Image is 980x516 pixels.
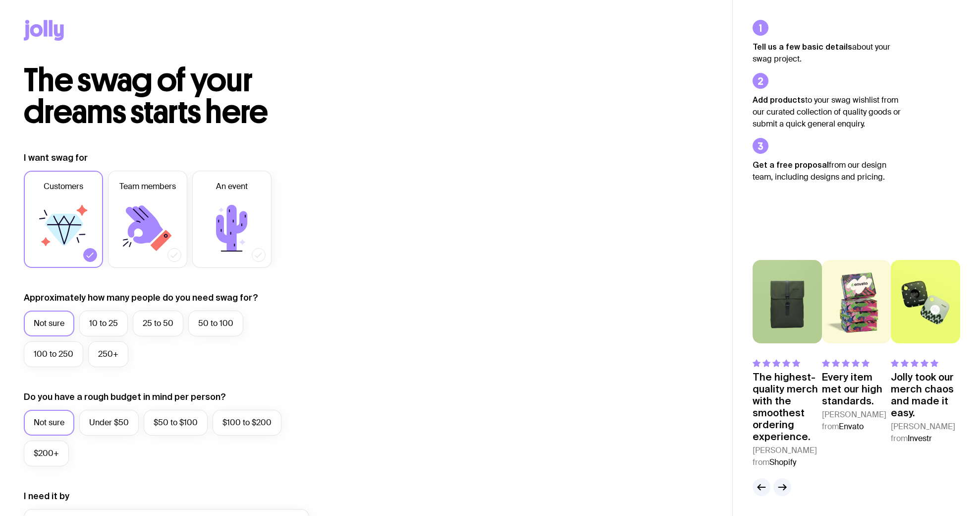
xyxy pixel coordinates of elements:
cite: [PERSON_NAME] from [891,421,960,445]
span: An event [216,181,248,193]
span: Customers [44,181,83,193]
label: $100 to $200 [213,410,281,436]
p: Every item met our high standards. [822,371,891,407]
label: 50 to 100 [188,311,243,336]
span: Investr [908,433,932,444]
label: $200+ [24,441,69,466]
label: I need it by [24,490,69,502]
cite: [PERSON_NAME] from [822,409,891,433]
label: 250+ [88,341,128,367]
label: Not sure [24,410,74,436]
span: Team members [119,181,176,193]
label: 100 to 250 [24,341,83,367]
label: 10 to 25 [79,311,128,336]
strong: Get a free proposal [753,160,829,169]
label: $50 to $100 [144,410,208,436]
span: Envato [839,421,864,432]
label: 25 to 50 [133,311,183,336]
cite: [PERSON_NAME] from [753,445,822,468]
label: Under $50 [79,410,139,436]
p: The highest-quality merch with the smoothest ordering experience. [753,371,822,443]
p: from our design team, including designs and pricing. [753,159,901,183]
p: to your swag wishlist from our curated collection of quality goods or submit a quick general enqu... [753,94,901,130]
label: Do you have a rough budget in mind per person? [24,391,226,403]
label: Not sure [24,311,74,336]
strong: Tell us a few basic details [753,42,852,51]
label: Approximately how many people do you need swag for? [24,292,258,304]
span: The swag of your dreams starts here [24,61,268,131]
span: Shopify [769,457,796,467]
label: I want swag for [24,152,88,164]
p: about your swag project. [753,41,901,65]
strong: Add products [753,95,805,104]
p: Jolly took our merch chaos and made it easy. [891,371,960,419]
